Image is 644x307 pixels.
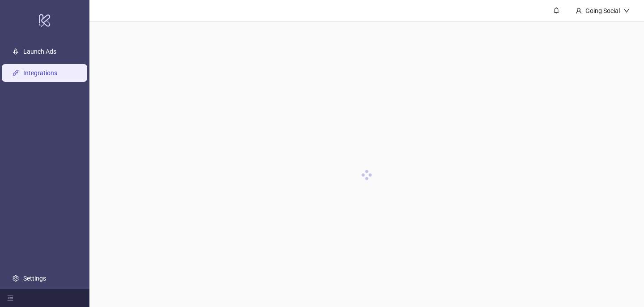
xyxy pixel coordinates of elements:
span: menu-fold [7,295,13,301]
span: bell [553,7,559,13]
a: Integrations [23,69,57,77]
span: down [623,8,630,14]
a: Launch Ads [23,48,56,55]
span: user [576,8,582,14]
div: Going Social [582,6,623,16]
a: Settings [23,275,46,282]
